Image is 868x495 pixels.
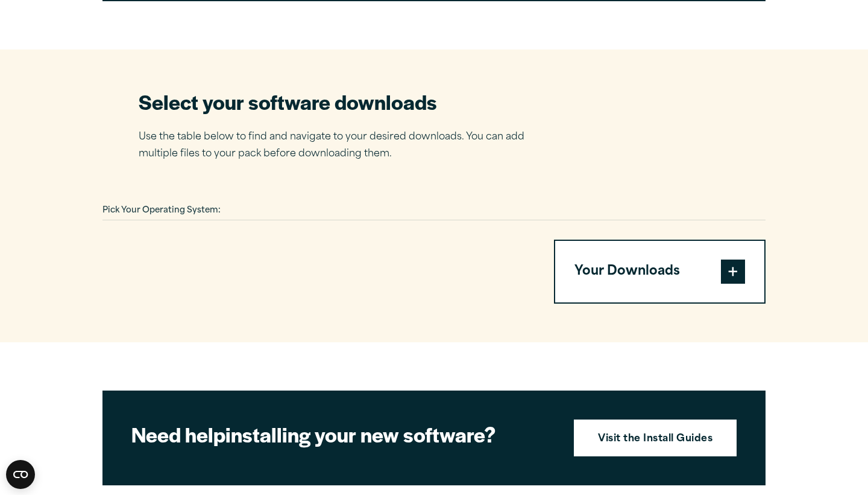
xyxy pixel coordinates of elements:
[555,241,764,302] button: Your Downloads
[574,420,737,457] a: Visit the Install Guides
[102,206,221,214] span: Pick Your Operating System:
[139,88,542,115] h2: Select your software downloads
[139,129,542,164] p: Use the table below to find and navigate to your desired downloads. You can add multiple files to...
[131,420,225,449] strong: Need help
[598,432,712,447] strong: Visit the Install Guides
[6,460,35,489] button: Open CMP widget
[131,421,553,448] h2: installing your new software?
